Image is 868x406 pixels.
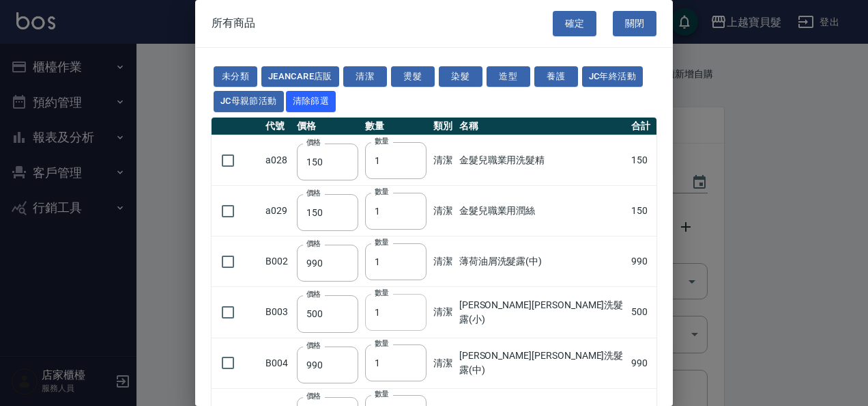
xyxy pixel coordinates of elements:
button: JC年終活動 [582,66,643,87]
button: JeanCare店販 [261,66,339,87]
label: 價格 [306,391,321,401]
span: 所有商品 [212,16,255,30]
th: 數量 [362,118,430,135]
button: JC母親節活動 [214,91,284,112]
th: 價格 [293,118,362,135]
td: B004 [262,338,293,388]
td: 清潔 [430,186,456,236]
td: a028 [262,135,293,186]
td: 清潔 [430,287,456,338]
td: 150 [628,135,656,186]
button: 燙髮 [391,66,435,87]
button: 養護 [534,66,578,87]
label: 數量 [375,288,389,298]
label: 數量 [375,237,389,247]
button: 未分類 [214,66,257,87]
label: 數量 [375,338,389,349]
td: a029 [262,186,293,236]
label: 價格 [306,239,321,249]
label: 價格 [306,289,321,299]
td: 金髮兒職業用洗髮精 [456,135,628,186]
td: B002 [262,236,293,287]
td: [PERSON_NAME][PERSON_NAME]洗髮露(小) [456,287,628,338]
th: 合計 [628,118,656,135]
td: 金髮兒職業用潤絲 [456,186,628,236]
td: 500 [628,287,656,338]
button: 清潔 [343,66,387,87]
td: 清潔 [430,135,456,186]
td: 990 [628,338,656,388]
td: 清潔 [430,236,456,287]
th: 名稱 [456,118,628,135]
label: 價格 [306,340,321,351]
button: 清除篩選 [286,91,336,112]
label: 價格 [306,137,321,148]
label: 價格 [306,188,321,198]
td: 薄荷油屑洗髮露(中) [456,236,628,287]
td: 清潔 [430,338,456,388]
td: 150 [628,186,656,236]
label: 數量 [375,187,389,197]
button: 造型 [487,66,530,87]
td: [PERSON_NAME][PERSON_NAME]洗髮露(中) [456,338,628,388]
button: 確定 [553,11,596,36]
button: 關閉 [613,11,656,36]
td: 990 [628,236,656,287]
th: 代號 [262,118,293,135]
label: 數量 [375,136,389,146]
label: 數量 [375,389,389,399]
button: 染髮 [439,66,482,87]
td: B003 [262,287,293,338]
th: 類別 [430,118,456,135]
